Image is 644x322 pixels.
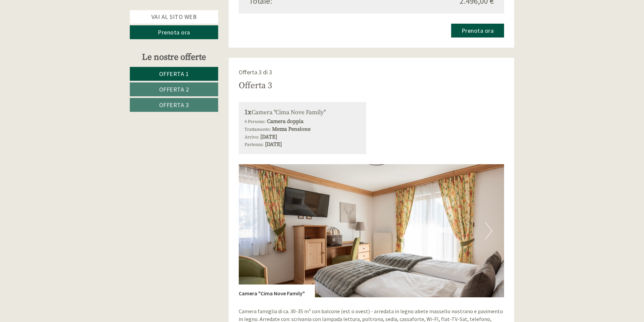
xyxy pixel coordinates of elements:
b: 1x [244,108,252,117]
b: [DATE] [260,133,277,140]
span: Offerta 1 [159,70,189,78]
div: Offerta 3 [239,79,272,92]
small: Partenza: [244,142,264,148]
b: Mezza Pensione [272,126,311,132]
a: Prenota ora [130,25,218,39]
div: Camera "Cima Nove Family" [239,284,315,297]
a: Prenota ora [451,24,504,38]
small: Arrivo: [244,134,259,140]
b: [DATE] [265,141,282,148]
span: Offerta 3 di 3 [239,68,272,76]
div: Camera "Cima Nove Family" [244,108,361,118]
div: Le nostre offerte [130,51,218,64]
small: 4 Persone: [244,119,266,125]
small: Trattamento: [244,127,271,132]
a: Vai al sito web [130,10,218,24]
b: Camera doppia [267,118,303,125]
img: image [239,164,504,297]
span: Offerta 2 [159,85,189,93]
span: Offerta 3 [159,101,189,109]
button: Next [485,222,492,239]
button: Previous [251,222,258,239]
